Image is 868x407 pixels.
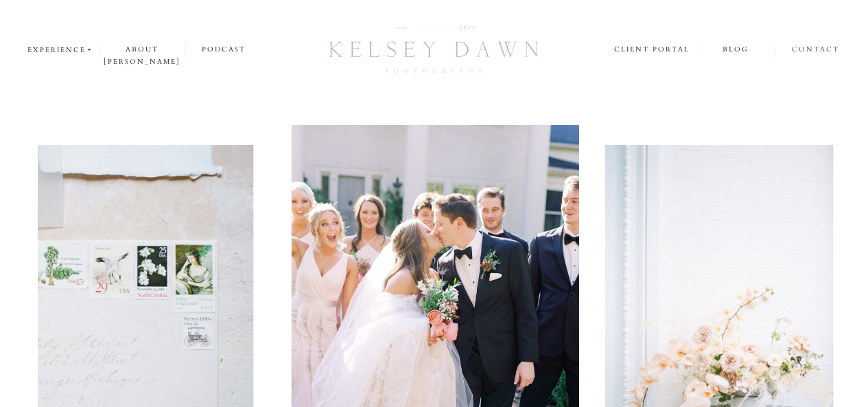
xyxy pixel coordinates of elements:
a: podcast [186,43,261,56]
a: experience [27,44,94,56]
a: about [PERSON_NAME] [99,43,185,56]
a: contact [792,43,840,57]
a: client portal [614,43,692,58]
a: blog [699,43,773,56]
